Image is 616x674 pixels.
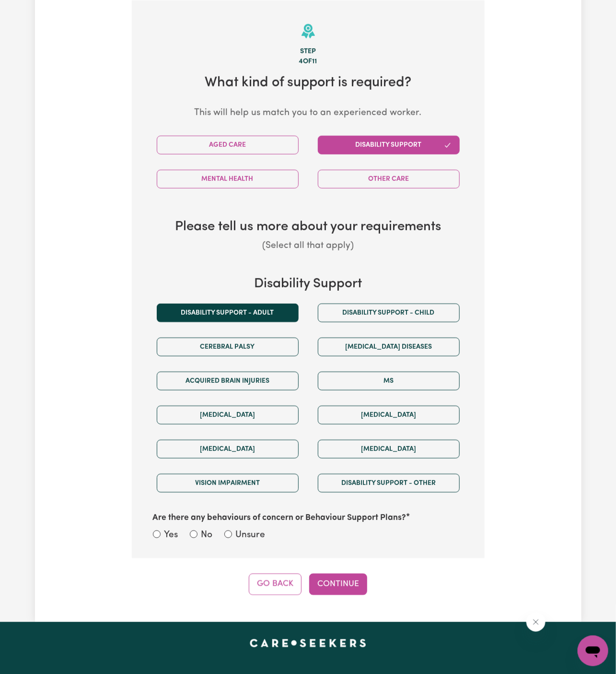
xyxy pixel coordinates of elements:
button: Disability support - Other [318,474,460,493]
p: This will help us match you to an experienced worker. [147,106,469,120]
button: Disability support - Adult [157,304,299,322]
span: Need any help? [6,7,58,14]
label: No [201,529,213,543]
button: Cerebral Palsy [157,338,299,356]
h3: Disability Support [147,276,469,293]
button: Other Care [318,170,460,189]
label: Unsure [236,529,266,543]
button: [MEDICAL_DATA] [157,440,299,459]
button: Continue [309,574,367,595]
h2: What kind of support is required? [147,75,469,92]
button: Aged Care [157,136,299,154]
div: Step [147,47,469,57]
button: [MEDICAL_DATA] [157,406,299,425]
button: [MEDICAL_DATA] [318,440,460,459]
iframe: Close message [526,613,546,632]
a: Careseekers home page [250,639,366,647]
button: Disability Support [318,136,460,154]
h3: Please tell us more about your requirements [147,219,469,236]
button: Disability support - Child [318,304,460,322]
div: 4 of 11 [147,57,469,67]
button: Go Back [249,574,302,595]
button: [MEDICAL_DATA] [318,406,460,425]
label: Are there any behaviours of concern or Behaviour Support Plans? [153,512,407,524]
button: MS [318,372,460,390]
button: Vision impairment [157,474,299,493]
label: Yes [164,529,178,543]
button: [MEDICAL_DATA] Diseases [318,338,460,356]
button: Acquired Brain Injuries [157,372,299,390]
iframe: Button to launch messaging window [578,636,608,666]
button: Mental Health [157,170,299,189]
p: (Select all that apply) [147,239,469,253]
